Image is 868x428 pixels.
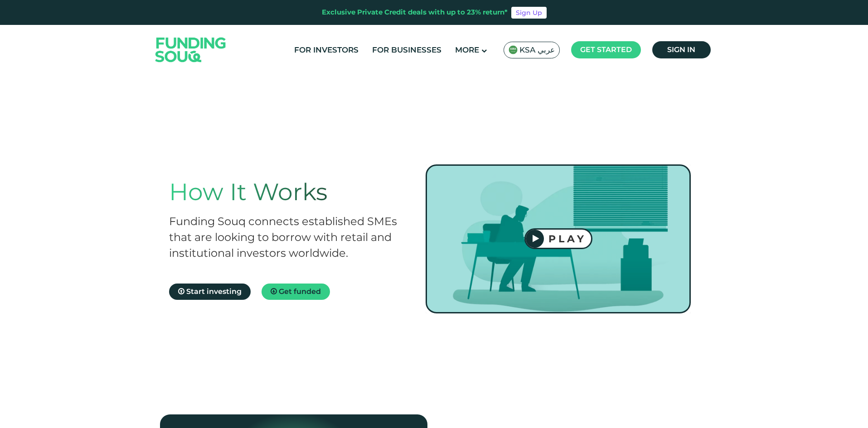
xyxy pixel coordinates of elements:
[370,43,444,58] a: For Businesses
[667,45,695,54] span: Sign in
[652,41,711,58] a: Sign in
[455,45,479,54] span: More
[169,213,408,261] h2: Funding Souq connects established SMEs that are looking to borrow with retail and institutional i...
[511,7,547,19] a: Sign Up
[262,284,330,300] a: Get funded
[186,287,242,296] span: Start investing
[169,284,251,300] a: Start investing
[322,7,508,18] div: Exclusive Private Credit deals with up to 23% return*
[279,287,321,296] span: Get funded
[292,43,361,58] a: For Investors
[580,45,632,54] span: Get started
[524,228,592,249] button: PLAY
[169,178,408,206] h1: How It Works
[509,45,518,54] img: SA Flag
[146,27,235,72] img: Logo
[519,45,555,55] span: KSA عربي
[544,233,591,245] div: PLAY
